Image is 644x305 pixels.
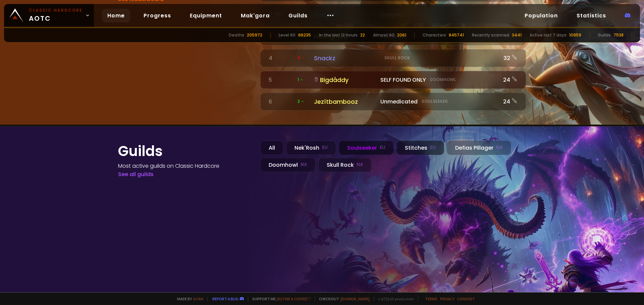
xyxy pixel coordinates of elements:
div: Deaths [229,32,244,38]
div: 2061 [397,32,406,38]
a: Population [519,9,563,22]
h1: Guilds [118,141,252,162]
small: Soulseeker [422,98,448,104]
div: Characters [423,32,446,38]
a: Consent [457,296,475,301]
small: Skull Rock [384,55,410,61]
span: Made by [173,296,203,301]
div: Doomhowl [260,158,316,172]
div: Guilds [598,32,611,38]
a: 6 2JezítbamboozUnmedicatedSoulseeker24 [260,93,526,110]
h4: Most active guilds on Classic Hardcore [118,162,252,170]
div: Soulseeker [339,141,394,155]
div: 10959 [569,32,581,38]
a: Equipment [184,9,227,22]
div: 6 [269,97,293,106]
div: Active last 7 days [530,32,567,38]
div: 7538 [613,32,624,38]
a: Privacy [440,296,454,301]
a: [DOMAIN_NAME] [340,296,370,301]
small: EU [430,144,436,151]
div: Nek'Rosh [286,141,336,155]
div: Stitches [396,141,444,155]
div: Defias Pillager [447,141,511,155]
small: EU [322,144,328,151]
small: Classic Hardcore [29,7,83,13]
a: Guilds [283,9,313,22]
span: 2 [298,98,305,104]
div: 5 [269,76,293,84]
small: Doomhowl [430,77,456,83]
small: NA [357,161,363,168]
a: Buy me a coffee [277,296,311,301]
div: Skull Rock [318,158,372,172]
div: All [260,141,283,155]
span: 1 [298,77,304,83]
div: Jezítbambooz [314,97,376,106]
a: Progress [138,9,176,22]
div: 24 [500,97,518,106]
div: 3441 [512,32,522,38]
span: 3 [298,55,305,61]
div: 205972 [247,32,262,38]
a: 4 3 SnackzSkull Rock32 [260,49,526,67]
div: Bigdåddy [314,75,376,84]
span: Support me, [248,296,311,301]
div: Level 60 [279,32,296,38]
a: Mak'gora [235,9,275,22]
div: SELF FOUND ONLY [380,76,496,84]
a: Home [102,9,130,22]
a: 5 1BigdåddySELF FOUND ONLYDoomhowl24 [260,71,526,89]
div: 845741 [449,32,464,38]
a: Statistics [571,9,611,22]
div: 4 [269,54,293,62]
div: Snackz [314,54,376,63]
div: Unmedicated [380,97,496,106]
small: EU [380,144,385,151]
span: AOTC [29,7,83,23]
div: 22 [360,32,365,38]
div: Recently scanned [472,32,509,38]
div: In the last 12 hours [319,32,358,38]
span: v. d752d5 - production [374,296,414,301]
span: Checkout [315,296,370,301]
a: Report a bug [212,296,238,301]
a: Terms [425,296,437,301]
a: See all guilds [118,170,154,178]
small: NA [496,144,503,151]
div: 32 [500,54,518,62]
a: Classic HardcoreAOTC [4,4,94,27]
small: NA [301,161,307,168]
div: 66235 [298,32,311,38]
a: a fan [193,296,203,301]
div: Almost 60 [373,32,394,38]
div: 24 [500,76,518,84]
